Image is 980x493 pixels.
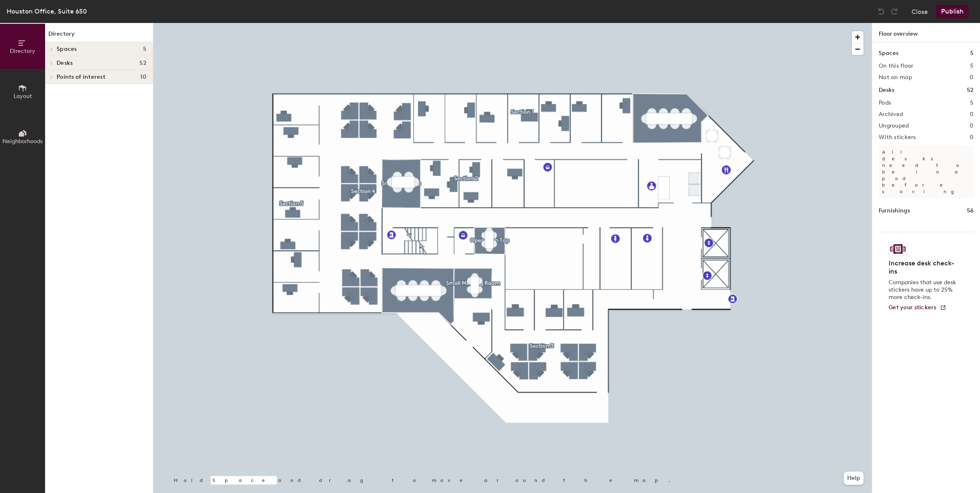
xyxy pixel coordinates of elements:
span: 52 [139,60,146,66]
h2: 0 [970,74,973,81]
h1: 52 [967,86,973,95]
h4: Increase desk check-ins [889,259,959,276]
p: All desks need to be in a pod before saving [879,146,973,198]
h2: Pods [879,100,891,106]
div: Houston Office, Suite 650 [7,6,87,16]
h1: 56 [967,206,973,215]
h1: Directory [45,30,153,42]
h2: 5 [970,100,973,106]
span: Get your stickers [889,304,937,311]
h1: Spaces [879,49,898,58]
img: Redo [890,7,898,16]
span: Layout [14,93,32,100]
h2: 0 [970,134,973,141]
button: Publish [936,5,969,18]
h1: Desks [879,86,894,95]
h1: 5 [970,49,973,58]
img: Undo [877,7,885,16]
span: Spaces [57,46,77,52]
span: Directory [10,48,35,55]
h1: Floor overview [872,23,980,42]
h2: 0 [970,123,973,129]
button: Help [844,472,864,485]
span: 5 [143,46,146,52]
h2: Ungrouped [879,123,909,129]
img: Sticker logo [889,242,907,256]
h2: On this floor [879,63,914,69]
h2: Not on map [879,74,912,81]
span: Desks [57,60,73,66]
h2: 5 [970,63,973,69]
a: Get your stickers [889,304,946,311]
h2: With stickers [879,134,916,141]
p: Companies that use desk stickers have up to 25% more check-ins. [889,279,959,301]
span: Neighborhoods [2,138,43,145]
h1: Furnishings [879,206,910,215]
button: Close [912,5,928,18]
span: Points of interest [57,74,105,80]
h2: 0 [970,111,973,118]
h2: Archived [879,111,903,118]
span: 10 [140,74,146,80]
